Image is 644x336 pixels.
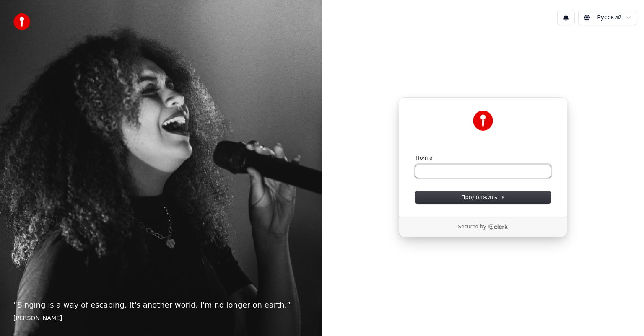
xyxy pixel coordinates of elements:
p: “ Singing is a way of escaping. It's another world. I'm no longer on earth. ” [13,299,309,311]
img: Youka [473,111,493,131]
img: youka [13,13,30,30]
button: Продолжить [415,191,551,204]
label: Почта [415,154,433,162]
p: Secured by [458,224,486,230]
a: Clerk logo [488,224,508,230]
span: Продолжить [461,194,505,201]
footer: [PERSON_NAME] [13,314,309,323]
